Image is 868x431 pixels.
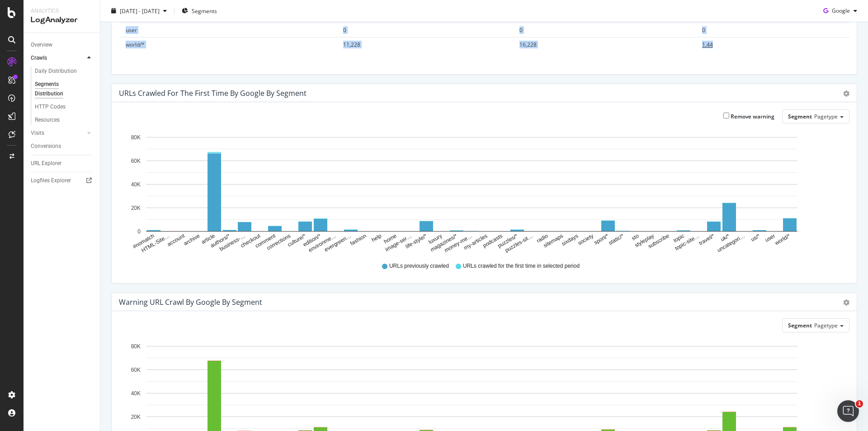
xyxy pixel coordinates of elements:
[608,232,625,246] text: static/*
[389,262,449,270] span: URLs previously crawled
[31,128,85,138] a: Visits
[166,232,186,247] text: account
[31,15,93,25] div: LogAnalyzer
[265,233,292,251] text: corrections
[631,232,640,242] text: sto
[131,367,141,373] text: 60K
[178,4,221,18] button: Segments
[427,233,443,246] text: luxury
[843,90,849,97] div: gear
[209,232,231,249] text: authors/*
[496,232,519,249] text: puzzles/*
[31,40,52,50] div: Overview
[814,322,838,329] span: Pagetype
[240,232,262,249] text: checkout
[31,159,94,168] a: URL Explorer
[131,343,141,350] text: 80K
[31,176,94,185] a: Logfiles Explorer
[429,232,458,253] text: magazines/*
[788,322,812,329] span: Segment
[561,233,580,247] text: sixdays
[35,80,94,99] a: Segments Distribution
[31,142,94,151] a: Conversions
[519,41,537,48] span: 16,228
[132,233,156,250] text: #nomatch
[131,134,141,141] text: 80K
[35,66,77,76] div: Daily Distribution
[35,115,60,125] div: Resources
[126,26,137,34] span: user
[593,232,609,246] text: sport/*
[254,232,277,249] text: comment
[287,232,307,248] text: culture/*
[462,233,488,251] text: my-articles
[577,233,594,247] text: society
[788,113,812,120] span: Segment
[131,390,141,397] text: 40K
[302,232,322,248] text: edition/*
[137,228,141,235] text: 0
[31,53,85,63] a: Crawls
[120,7,160,14] span: [DATE] - [DATE]
[843,299,849,306] div: gear
[35,102,66,112] div: HTTP Codes
[343,41,360,48] span: 11,228
[31,159,61,168] div: URL Explorer
[131,414,141,420] text: 20K
[647,232,670,250] text: subscribe
[764,233,776,244] text: user
[119,89,307,98] div: URLs Crawled for the First Time by google by Segment
[702,26,705,34] span: 0
[31,142,61,151] div: Conversions
[820,4,861,18] button: Google
[519,26,523,34] span: 0
[31,40,94,50] a: Overview
[119,298,262,307] div: Warning URL Crawl by google by Segment
[371,232,383,243] text: help
[349,233,368,247] text: fashion
[31,176,71,185] div: Logfiles Explorer
[542,233,564,249] text: sitemaps
[35,102,94,112] a: HTTP Codes
[481,233,504,249] text: podcasts
[119,131,843,254] svg: A chart.
[698,232,716,246] text: travel/*
[200,232,216,245] text: article
[343,26,346,34] span: 0
[814,113,838,120] span: Pagetype
[35,115,94,125] a: Resources
[723,113,774,120] label: Remove warning
[183,232,201,247] text: archive
[131,158,141,164] text: 60K
[535,232,549,244] text: radio
[702,41,713,48] span: 1.44
[672,233,685,244] text: topic
[108,4,170,18] button: [DATE] - [DATE]
[131,205,141,211] text: 20K
[35,66,94,76] a: Daily Distribution
[31,7,93,15] div: Analytics
[832,7,850,14] span: Google
[383,232,398,245] text: home
[131,181,141,188] text: 40K
[774,232,792,246] text: world/*
[463,262,580,270] span: URLs crawled for the first time in selected period
[192,7,217,14] span: Segments
[35,80,85,99] div: Segments Distribution
[126,41,145,48] span: world/*
[856,400,863,407] span: 1
[723,113,729,118] input: Remove warning
[31,128,44,138] div: Visits
[837,400,859,422] iframe: Intercom live chat
[405,232,428,250] text: life-style/*
[31,53,47,63] div: Crawls
[634,233,655,249] text: styleplay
